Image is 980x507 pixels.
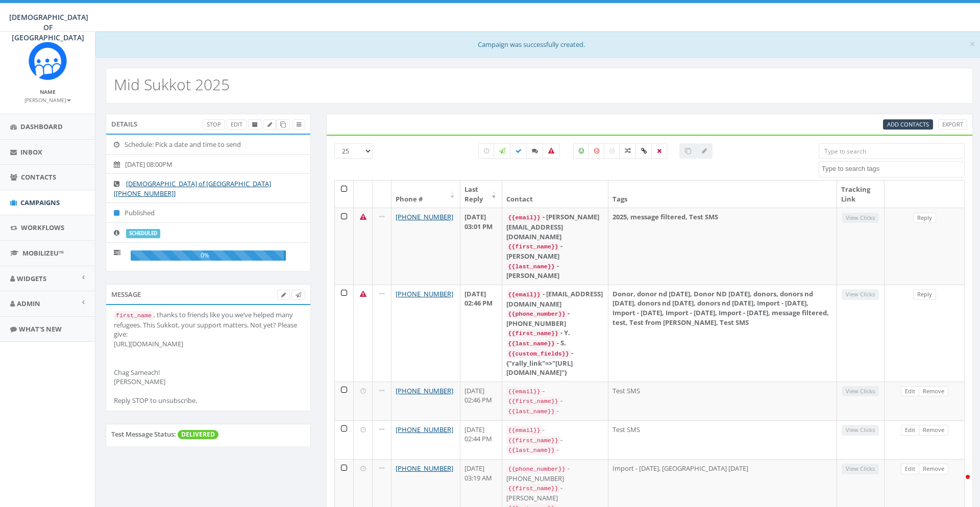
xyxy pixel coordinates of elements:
span: Send Test Message [296,291,301,298]
a: Edit [901,425,919,436]
li: [DATE] 08:00PM [106,154,310,174]
td: [DATE] 02:44 PM [460,420,502,459]
span: MobilizeU™ [22,248,64,258]
label: Replied [526,143,544,159]
code: {{first_name}} [506,484,560,493]
td: [DATE] 03:01 PM [460,208,502,284]
iframe: Intercom live chat [945,472,970,497]
a: [PHONE_NUMBER] [396,289,453,298]
div: - [EMAIL_ADDRESS][DOMAIN_NAME] [506,289,604,309]
span: Inbox [20,147,42,157]
th: Last Reply: activate to sort column ascending [460,181,502,208]
label: Bounced [543,143,560,159]
span: Dashboard [20,122,63,131]
span: Workflows [21,223,64,232]
div: - [PERSON_NAME] [506,261,604,281]
div: - S. [506,338,604,348]
a: [PHONE_NUMBER] [396,464,453,473]
div: , thanks to friends like you we’ve helped many refugees. This Sukkot, your support matters. Not y... [114,310,303,405]
label: scheduled [126,229,160,238]
div: - {"rally_link"=>"[URL][DOMAIN_NAME]"} [506,348,604,377]
a: Add Contacts [883,119,933,130]
input: Type to search [819,143,965,159]
div: - [PERSON_NAME] [506,241,604,261]
div: - [506,445,604,455]
code: {{email}} [506,213,543,222]
a: Remove [919,386,948,397]
a: Stop [203,119,225,130]
span: Widgets [17,274,46,283]
th: Tracking Link [837,181,885,208]
span: CSV files only [887,120,929,128]
small: [PERSON_NAME] [24,96,71,104]
td: [DATE] 02:46 PM [460,382,502,420]
span: What's New [19,324,62,334]
div: Details [106,114,311,134]
div: Message [106,284,311,305]
th: Phone #: activate to sort column ascending [391,181,460,208]
code: {{first_name}} [506,436,560,445]
label: Positive [573,143,590,159]
span: Campaigns [20,198,60,207]
a: [PHONE_NUMBER] [396,212,453,221]
code: {{first_name}} [506,242,560,251]
code: {{last_name}} [506,262,557,271]
code: {{email}} [506,426,543,435]
li: Schedule: Pick a date and time to send [106,135,310,155]
td: [DATE] 02:46 PM [460,285,502,382]
label: Pending [478,143,495,159]
div: - Y. [506,328,604,338]
label: Delivered [510,143,527,159]
a: [DEMOGRAPHIC_DATA] of [GEOGRAPHIC_DATA] [[PHONE_NUMBER]] [114,179,271,198]
i: Published [114,210,125,216]
div: - [506,425,604,435]
label: Test Message Status: [111,429,176,439]
a: Remove [919,464,948,474]
label: Mixed [619,143,636,159]
code: {{first_name}} [506,329,560,338]
a: [PERSON_NAME] [24,95,71,104]
code: {{first_name}} [506,397,560,406]
code: {{email}} [506,290,543,299]
span: Contacts [21,172,56,182]
code: {{email}} [506,387,543,396]
a: Remove [919,425,948,436]
td: Donor, donor nd [DATE], Donor ND [DATE], donors, donors nd [DATE], donors nd [DATE], donors nd [D... [608,285,837,382]
span: Edit Campaign Body [281,291,286,298]
span: [DEMOGRAPHIC_DATA] OF [GEOGRAPHIC_DATA] [9,12,88,42]
label: Neutral [604,143,620,159]
div: - [506,396,604,406]
code: {{custom_fields}} [506,349,571,359]
li: Published [106,202,310,223]
span: × [969,37,975,51]
div: - [PHONE_NUMBER] [506,464,604,483]
span: Edit Campaign Title [267,120,272,128]
textarea: Search [822,164,964,173]
th: Tags [608,181,837,208]
small: Name [40,88,56,95]
code: {{last_name}} [506,339,557,348]
label: Negative [589,143,605,159]
a: Edit [901,464,919,474]
label: Removed [651,143,667,159]
div: 0% [131,250,286,261]
label: Link Clicked [635,143,652,159]
div: - [PHONE_NUMBER] [506,309,604,328]
td: Test SMS [608,420,837,459]
span: Add Contacts [887,120,929,128]
div: - [PERSON_NAME][EMAIL_ADDRESS][DOMAIN_NAME] [506,212,604,241]
h2: Mid Sukkot 2025 [114,76,230,93]
div: - [506,435,604,445]
a: Edit [227,119,247,130]
td: 2025, message filtered, Test SMS [608,208,837,284]
label: Sending [494,143,511,159]
a: Export [938,119,967,130]
code: first_name [114,311,154,320]
span: Archive Campaign [252,120,258,128]
a: Reply [913,289,936,300]
img: Rally_Corp_Icon.png [29,42,67,80]
th: Contact [502,181,609,208]
span: Admin [17,299,40,308]
code: {{phone_number}} [506,310,568,319]
div: - [PERSON_NAME] [506,483,604,502]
